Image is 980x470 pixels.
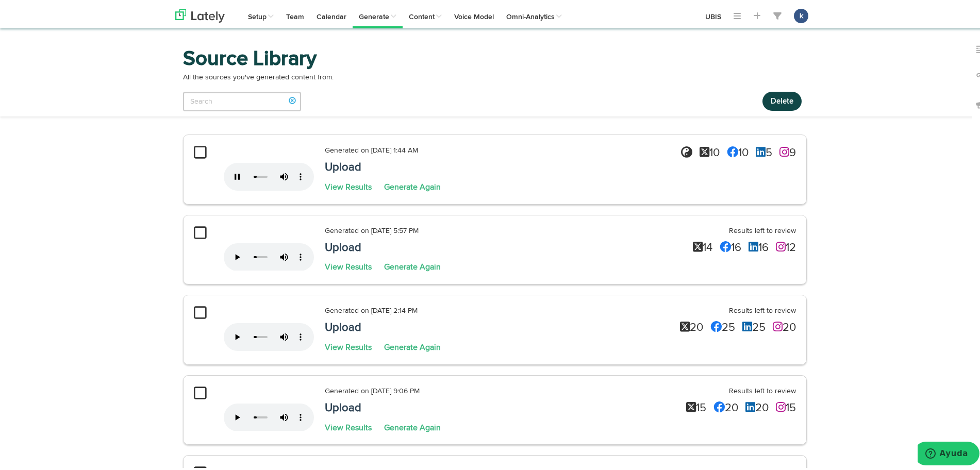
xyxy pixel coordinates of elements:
p: Results left to review [616,303,796,313]
button: k [794,6,808,21]
a: View Results [325,261,372,269]
p: Results left to review [616,223,796,233]
a: Generate Again [384,181,441,189]
span: 9 [775,145,796,156]
a: View Results [325,181,372,189]
video: Your browser does not support HTML5 video. [224,143,314,188]
h3: Source Library [183,46,807,70]
span: 12 [772,240,796,251]
p: Generated on [DATE] 5:57 PM [325,223,605,233]
span: Upload [325,159,361,171]
span: 16 [716,240,741,251]
a: View Results [325,422,372,430]
video: Your browser does not support HTML5 video. [224,383,314,429]
span: Upload [325,400,361,411]
p: Generated on [DATE] 2:14 PM [325,303,605,313]
button: Delete [762,89,802,108]
p: Generated on [DATE] 9:06 PM [325,383,605,394]
span: 15 [772,400,796,411]
span: 25 [738,320,766,331]
span: 25 [706,320,735,331]
p: All the sources you've generated content from. [183,70,807,80]
a: Generate Again [384,341,441,349]
img: logo_lately_bg_light.svg [175,7,225,20]
span: 20 [676,320,703,331]
a: Generate Again [384,261,441,269]
video: Your browser does not support HTML5 video. [224,303,314,348]
p: Results left to review [616,383,796,394]
span: 20 [709,400,738,411]
span: 20 [741,400,769,411]
span: 10 [723,145,749,156]
span: 20 [769,320,796,331]
video: Your browser does not support HTML5 video. [224,223,314,268]
span: 14 [689,240,712,251]
input: Search [183,89,301,109]
p: Generated on [DATE] 1:44 AM [325,143,605,153]
span: 5 [752,145,772,156]
span: Upload [325,320,361,331]
iframe: Abre un widget desde donde se puede obtener más información [918,439,979,465]
span: 10 [695,145,720,156]
span: 16 [744,240,769,251]
a: View Results [325,341,372,349]
span: 15 [682,400,706,411]
a: Generate Again [384,422,441,430]
span: Upload [325,240,361,251]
